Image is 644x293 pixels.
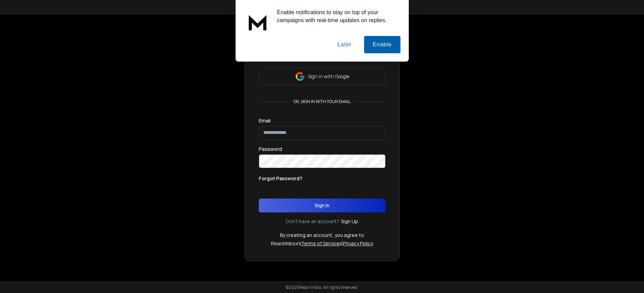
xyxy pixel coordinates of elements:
[280,232,364,239] p: By creating an account, you agree to
[364,36,400,53] button: Enable
[286,218,339,225] p: Don't have an account?
[259,68,386,85] button: Sign in with Google
[329,36,360,53] button: Later
[271,240,373,247] p: ReachInbox's &
[308,73,349,80] p: Sign in with Google
[301,240,340,247] a: Terms of Service
[291,99,353,104] p: or, sign in with your email
[341,218,358,225] a: Sign Up
[244,8,272,36] img: notification icon
[259,175,302,182] p: Forgot Password?
[259,147,282,152] label: Password
[259,199,386,212] button: Sign In
[286,285,358,290] p: © 2025 Reachinbox. All rights reserved.
[343,240,373,247] a: Privacy Policy
[272,8,400,24] div: Enable notifications to stay on top of your campaigns with real-time updates on replies.
[259,118,271,123] label: Email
